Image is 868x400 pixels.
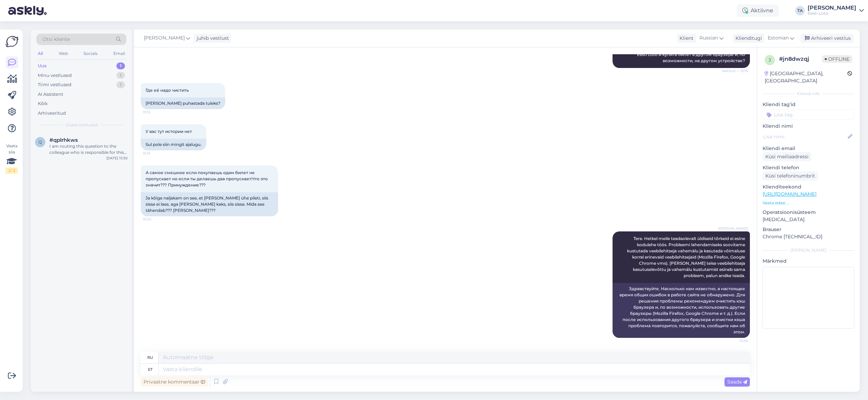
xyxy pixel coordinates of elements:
[763,226,854,233] p: Brauser
[613,283,750,338] div: Здравствуйте. Насколько нам известно, в настоящее время общих ошибок в работе сайта не обнаружено...
[763,191,816,197] a: [URL][DOMAIN_NAME]
[677,35,694,42] div: Klient
[148,364,152,375] div: et
[763,209,854,216] p: Operatsioonisüsteem
[763,123,854,130] p: Kliendi nimi
[768,34,789,42] span: Estonian
[763,133,846,140] input: Lisa nimi
[822,55,852,63] span: Offline
[141,377,208,387] div: Privaatne kommentaar
[733,35,762,42] div: Klienditugi
[143,151,169,156] span: 15:15
[141,139,206,150] div: Sul pole siin mingit ajalugu.
[763,145,854,152] p: Kliendi email
[146,170,269,187] span: А самое смешное если покупаешь один билет не пропускает но если ты делаешь два пропускает.Что это...
[763,247,854,253] div: [PERSON_NAME]
[141,192,278,216] div: Ja kõige naljakam on see, et [PERSON_NAME] ühe pileti, siis sisse ei lase, aga [PERSON_NAME] kaks...
[801,34,854,43] div: Arhiveeri vestlus
[765,70,847,84] div: [GEOGRAPHIC_DATA], [GEOGRAPHIC_DATA]
[808,11,856,16] div: Eesti Loto
[38,81,71,88] div: Tiimi vestlused
[763,91,854,97] div: Kliendi info
[82,49,99,58] div: Socials
[38,139,42,145] span: q
[116,62,125,69] div: 1
[38,62,47,69] div: Uus
[763,171,818,181] div: Küsi telefoninumbrit
[106,156,128,161] div: [DATE] 15:30
[116,72,125,79] div: 1
[763,164,854,171] p: Kliendi telefon
[795,6,805,15] div: TA
[769,57,771,62] span: j
[112,49,126,58] div: Email
[763,183,854,191] p: Klienditeekond
[147,352,153,363] div: ru
[38,91,63,98] div: AI Assistent
[146,129,192,134] span: У вас тут истории нет
[763,258,854,265] p: Märkmed
[737,4,779,17] div: Aktiivne
[718,226,748,231] span: [PERSON_NAME]
[5,35,19,48] img: Askly Logo
[5,168,18,174] div: 2 / 3
[143,110,169,115] span: 15:15
[38,100,48,107] div: Kõik
[763,110,854,120] input: Lisa tag
[763,233,854,240] p: Chrome [TECHNICAL_ID]
[808,5,864,16] a: [PERSON_NAME]Eesti Loto
[763,101,854,108] p: Kliendi tag'id
[141,98,225,109] div: [PERSON_NAME] puhastada tuleks?
[627,236,746,278] span: Tere. Hetkel meile teadaolevalt üldiseid tõrkeid ei esine kodulehe töös. Probleemi lahendamiseks ...
[194,35,229,42] div: juhib vestlust
[146,88,189,93] span: Где её надо чистить
[727,379,747,385] span: Saada
[38,110,66,117] div: Arhiveeritud
[763,200,854,206] p: Vaata edasi ...
[36,49,44,58] div: All
[808,5,856,11] div: [PERSON_NAME]
[763,152,811,161] div: Küsi meiliaadressi
[143,217,169,222] span: 15:20
[66,122,98,128] span: Uued vestlused
[57,49,69,58] div: Web
[38,72,72,79] div: Minu vestlused
[699,34,718,42] span: Russian
[144,34,185,42] span: [PERSON_NAME]
[43,36,70,43] span: Otsi kliente
[116,81,125,88] div: 1
[49,137,78,143] span: #qplrhkws
[5,143,18,174] div: Vaata siia
[763,216,854,223] p: [MEDICAL_DATA]
[722,338,748,343] span: 15:49
[779,55,822,63] div: # jn8dwzqj
[49,143,128,156] div: I am routing this question to the colleague who is responsible for this topic. The reply might ta...
[722,68,748,73] span: Nähtud ✓ 15:15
